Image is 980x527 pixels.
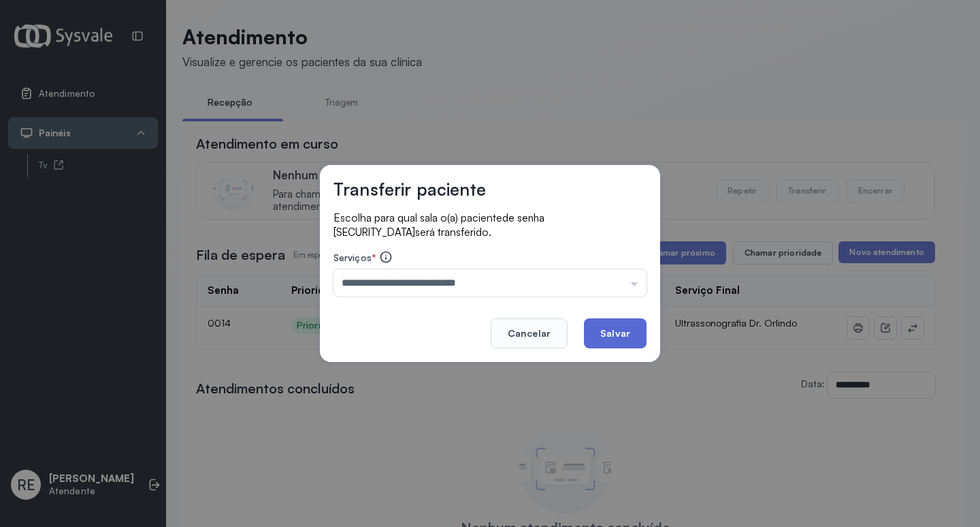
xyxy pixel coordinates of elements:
[333,211,647,239] p: Escolha para qual sala o(a) paciente será transferido.
[333,252,372,263] span: Serviços
[333,179,486,200] h3: Transferir paciente
[584,318,647,348] button: Salvar
[491,318,568,348] button: Cancelar
[333,211,544,239] span: de senha [SECURITY_DATA]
